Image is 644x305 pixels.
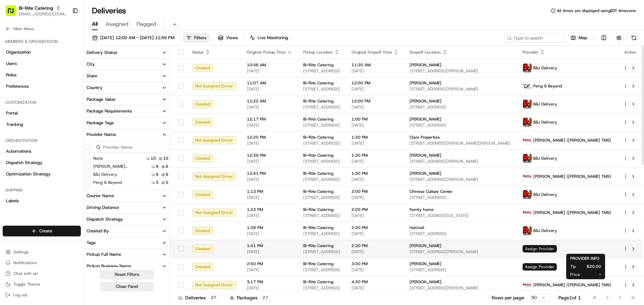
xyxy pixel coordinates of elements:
span: [STREET_ADDRESS][PERSON_NAME] [410,68,512,74]
input: Type to search [504,33,565,43]
span: 2:00 PM [352,207,399,212]
div: 27 [260,295,270,301]
span: [STREET_ADDRESS] [303,267,341,273]
span: [STREET_ADDRESS][US_STATE] [410,213,512,218]
div: Packages [230,294,270,301]
span: Assigned [106,20,128,28]
img: 1736555255976-a54dd68f-1ca7-489b-9aae-adbdc363a1c4 [13,104,19,109]
img: profile_bj_cartwheel_2man.png [523,190,532,199]
img: betty.jpg [523,208,532,217]
div: Deliveries [178,294,219,301]
span: 9:11 AM [59,104,76,109]
span: 10 [163,156,168,161]
span: Dispatch Strategy [6,160,43,166]
span: 10:46 AM [247,62,292,68]
span: Pickup Location [303,50,333,55]
span: Assign Provider [523,245,557,252]
span: B&J Delivery [533,156,557,161]
div: Package Tags [87,120,114,126]
span: [STREET_ADDRESS] [303,159,341,164]
span: Filters [194,35,206,41]
span: [DATE] [247,195,292,200]
span: 2:00 PM [352,189,399,194]
span: $20.00 [587,264,601,269]
button: Country [84,82,170,93]
div: City [87,61,95,67]
span: [STREET_ADDRESS][PERSON_NAME][PERSON_NAME] [410,141,512,146]
span: Original Dropoff Time [352,50,392,55]
span: [PERSON_NAME] ([PERSON_NAME] TMS) [533,210,611,215]
a: 📗Knowledge Base [4,129,54,141]
span: 5 [166,180,168,185]
span: Bi-Rite Catering [303,207,333,212]
span: Settings [13,249,29,255]
button: Map [568,33,590,43]
button: Chat with us! [3,269,81,278]
span: Views [226,35,238,41]
span: Map [579,35,587,41]
p: Welcome 👋 [7,27,122,37]
span: [PERSON_NAME] [410,117,441,122]
span: [DATE] [352,267,399,273]
a: Dispatch Strategy [3,157,81,168]
span: Clare Properties [410,135,440,140]
span: 12:41 PM [247,171,292,176]
button: Live Monitoring [247,33,291,43]
span: [DATE] [352,231,399,236]
button: Filters [183,33,209,43]
span: B&J Delivery [533,228,557,233]
span: [DATE] [247,249,292,254]
span: 1:30 PM [352,135,399,140]
div: Courier Name [87,193,114,199]
span: [DATE] [247,68,292,74]
span: Pylon [67,148,81,153]
button: Log out [3,290,81,300]
span: 5 [156,180,159,185]
a: Preferences [3,81,81,92]
span: [DATE] [352,195,399,200]
img: Nash [7,7,20,20]
span: [DATE] [352,213,399,218]
span: - [591,272,601,277]
div: 27 [209,295,219,301]
div: Shipping [3,185,81,196]
div: State [87,73,97,79]
span: Optimization Strategy [6,171,51,177]
span: [STREET_ADDRESS] [303,195,341,200]
span: Bi-Rite Catering [303,80,333,86]
span: Peng & Beyond [533,83,562,89]
div: Action [623,50,637,55]
span: Flagged [137,20,156,28]
div: Past conversations [7,87,45,92]
span: Original Pickup Time [247,50,286,55]
a: Labels [3,196,81,206]
span: [STREET_ADDRESS][PERSON_NAME] [410,177,512,182]
button: Driving Distance [84,202,170,213]
img: betty.jpg [523,172,532,181]
img: profile_bj_cartwheel_2man.png [523,154,532,163]
span: Assign Provider [523,263,557,271]
div: Package Requirements [87,108,132,114]
span: [DATE] [352,123,399,128]
span: [STREET_ADDRESS] [303,104,341,110]
label: Peng & Beyond [93,180,122,185]
span: 1:41 PM [247,243,292,248]
span: [STREET_ADDRESS][PERSON_NAME] [410,86,512,92]
span: [PERSON_NAME] [410,153,441,158]
h1: Deliveries [92,5,126,16]
button: Bi-Rite Catering [19,5,53,11]
span: [STREET_ADDRESS] [303,68,341,74]
button: Provider Name [84,129,170,140]
label: [PERSON_NAME] ([PERSON_NAME] TMS) [93,164,147,169]
span: [PERSON_NAME] [410,243,441,248]
span: 3:17 PM [247,279,292,285]
span: [DATE] 12:00 AM - [DATE] 11:59 PM [100,35,174,41]
button: Notifications [3,258,81,268]
span: [PERSON_NAME] [410,80,441,86]
span: Automations [6,148,31,154]
span: [STREET_ADDRESS] [410,267,512,273]
button: Start new chat [114,66,122,74]
button: [DATE] 12:00 AM - [DATE] 11:59 PM [89,33,177,43]
span: 1:13 PM [247,189,292,194]
span: Bi-Rite Catering [303,225,333,230]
